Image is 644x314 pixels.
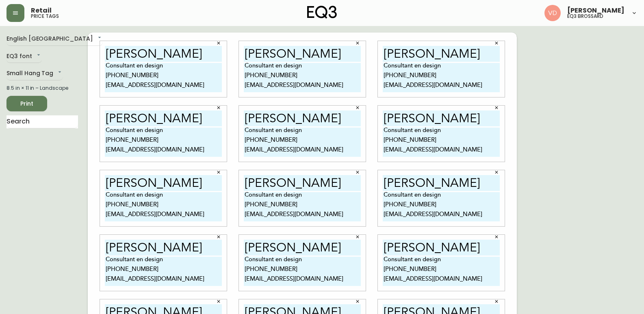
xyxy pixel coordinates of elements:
[307,6,337,19] img: logo
[7,50,42,63] div: EQ3 font
[105,128,222,157] textarea: Consultant en design [PHONE_NUMBER] [EMAIL_ADDRESS][DOMAIN_NAME]
[567,14,603,19] h5: eq3 brossard
[31,7,52,14] span: Retail
[567,7,624,14] span: [PERSON_NAME]
[383,128,500,157] textarea: Consultant en design [PHONE_NUMBER] [EMAIL_ADDRESS][DOMAIN_NAME]
[244,257,361,286] textarea: Consultant en design [PHONE_NUMBER] [EMAIL_ADDRESS][DOMAIN_NAME]
[244,63,361,92] textarea: Consultant en design [PHONE_NUMBER] [EMAIL_ADDRESS][DOMAIN_NAME]
[544,5,561,21] img: 34cbe8de67806989076631741e6a7c6b
[383,257,500,286] textarea: Consultant en design [PHONE_NUMBER] [EMAIL_ADDRESS][DOMAIN_NAME]
[7,96,47,111] button: Print
[31,14,59,19] h5: price tags
[7,32,103,46] div: English [GEOGRAPHIC_DATA]
[7,115,78,128] input: Search
[105,192,222,221] textarea: Consultant en design [PHONE_NUMBER] [EMAIL_ADDRESS][DOMAIN_NAME]
[105,63,222,92] textarea: Consultant en design [PHONE_NUMBER] [EMAIL_ADDRESS][DOMAIN_NAME]
[244,128,361,157] textarea: Consultant en design [PHONE_NUMBER] [EMAIL_ADDRESS][DOMAIN_NAME]
[105,257,222,286] textarea: Consultant en design [PHONE_NUMBER] [EMAIL_ADDRESS][DOMAIN_NAME]
[383,192,500,221] textarea: Consultant en design [PHONE_NUMBER] [EMAIL_ADDRESS][DOMAIN_NAME]
[7,84,78,92] div: 8.5 in × 11 in – Landscape
[244,192,361,221] textarea: Consultant en design [PHONE_NUMBER] [EMAIL_ADDRESS][DOMAIN_NAME]
[7,67,63,80] div: Small Hang Tag
[13,99,41,109] span: Print
[383,63,500,92] textarea: Consultant en design [PHONE_NUMBER] [EMAIL_ADDRESS][DOMAIN_NAME]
